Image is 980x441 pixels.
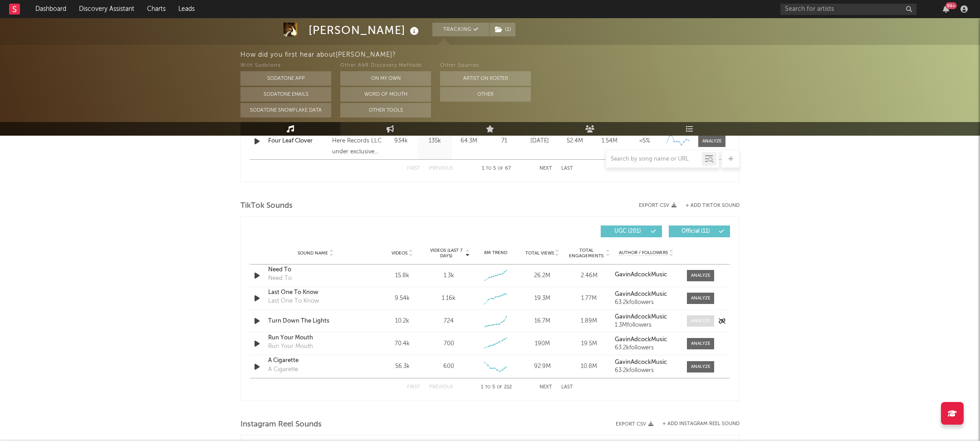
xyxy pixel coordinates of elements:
div: 1.89M [568,317,610,326]
a: GavinAdcockMusic [615,314,678,320]
div: 934k [386,137,416,146]
div: 16.7M [521,317,563,326]
div: 1 5 212 [471,382,521,393]
div: 15.8k [381,271,423,280]
a: GavinAdcockMusic [615,337,678,343]
span: Total Views [525,250,554,256]
div: 600 [443,362,454,371]
button: First [407,385,420,390]
button: Previous [429,385,453,390]
button: Sodatone Emails [240,87,331,102]
a: Run Your Mouth [268,333,363,343]
button: + Add TikTok Sound [676,203,740,208]
button: Export CSV [639,203,676,208]
span: Sound Name [298,250,328,256]
div: 64.3M [454,137,484,146]
strong: GavinAdcockMusic [615,337,667,343]
strong: GavinAdcockMusic [615,272,667,278]
div: 63.2k followers [615,367,678,374]
div: 2.46M [568,271,610,280]
button: Sodatone App [240,71,331,86]
span: ( 1 ) [489,23,516,36]
button: Official(11) [669,225,730,237]
div: How did you first hear about [PERSON_NAME] ? [240,49,980,60]
button: Word Of Mouth [340,87,431,102]
button: Sodatone Snowflake Data [240,103,331,118]
button: Next [539,385,552,390]
div: 1.77M [568,294,610,303]
div: 1 5 67 [471,163,521,174]
div: 190M [521,339,563,348]
div: 71 [488,137,520,146]
div: 52.4M [559,137,590,146]
div: 10.2k [381,317,423,326]
div: 92.9M [521,362,563,371]
span: Official ( 11 ) [675,229,716,234]
div: A Cigarette [268,365,298,374]
div: 1.54M [594,137,625,146]
div: 70.4k [381,339,423,348]
span: to [485,385,490,389]
span: UGC ( 201 ) [607,229,648,234]
div: 26.2M [521,271,563,280]
div: Run Your Mouth [268,342,313,351]
span: TikTok Sounds [240,201,293,211]
button: Artist on Roster [440,71,531,86]
span: of [497,385,502,389]
div: Last One To Know [268,297,319,306]
button: On My Own [340,71,431,86]
button: (1) [490,23,515,36]
div: A Cigarette [268,356,363,365]
a: GavinAdcockMusic [615,272,678,278]
span: Videos (last 7 days) [428,248,465,259]
div: © 2024 Thrivin Here Records LLC under exclusive license to Warner Music Nashville [332,125,382,157]
span: Instagram Reel Sounds [240,419,322,430]
button: Tracking [432,23,489,36]
button: + Add Instagram Reel Sound [662,421,740,426]
div: 1.3k [444,271,454,280]
button: Other [440,87,531,102]
div: Need To [268,274,292,283]
a: Last One To Know [268,288,363,297]
div: 63.2k followers [615,345,678,351]
div: 135k [420,137,450,146]
div: 1.16k [442,294,456,303]
div: + Add Instagram Reel Sound [653,421,740,426]
div: <5% [629,137,660,146]
button: Last [561,385,573,390]
strong: GavinAdcockMusic [615,314,667,320]
span: Author / Followers [619,250,668,256]
button: Previous [429,166,453,171]
strong: GavinAdcockMusic [615,359,667,365]
button: Last [561,166,573,171]
span: of [498,167,503,171]
div: Other A&R Discovery Methods [340,60,431,71]
div: 19.5M [568,339,610,348]
div: 99 + [946,2,957,9]
button: First [407,166,420,171]
a: Four Leaf Clover [268,137,328,146]
a: Need To [268,265,363,274]
div: 1.3M followers [615,322,678,328]
button: Export CSV [616,421,653,427]
div: 63.2k followers [615,299,678,306]
a: Turn Down The Lights [268,317,363,326]
div: 724 [444,317,454,326]
div: 9.54k [381,294,423,303]
a: GavinAdcockMusic [615,359,678,366]
button: Other Tools [340,103,431,118]
button: Next [539,166,552,171]
a: GavinAdcockMusic [615,291,678,298]
div: 19.3M [521,294,563,303]
input: Search for artists [780,4,916,15]
input: Search by song name or URL [606,156,702,163]
div: With Sodatone [240,60,331,71]
span: to [486,167,491,171]
div: 6M Trend [475,250,517,256]
div: 700 [444,339,454,348]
